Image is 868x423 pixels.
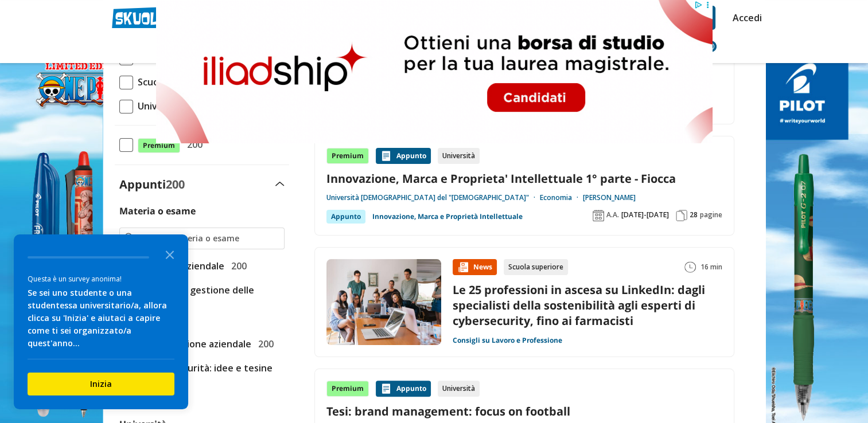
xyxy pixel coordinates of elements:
[139,233,279,244] input: Ricerca materia o esame
[124,233,135,244] img: Ricerca materia o esame
[690,210,698,220] span: 28
[380,383,392,394] img: Appunti contenuto
[158,242,181,265] button: Close the survey
[133,336,251,351] span: Organizzazione aziendale
[583,193,636,202] a: [PERSON_NAME]
[326,404,722,419] a: Tesi: brand management: focus on football
[133,75,213,89] span: Scuola Superiore
[684,261,696,273] img: Tempo lettura
[14,234,188,409] div: Survey
[275,182,285,186] img: Apri e chiudi sezione
[593,210,604,221] img: Anno accademico
[326,210,365,224] div: Appunto
[733,6,757,30] a: Accedi
[133,283,285,312] span: Economia e gestione delle imprese
[438,148,480,164] div: Università
[227,258,247,273] span: 200
[326,193,540,202] a: Università [DEMOGRAPHIC_DATA] del "[DEMOGRAPHIC_DATA]"
[453,336,562,345] a: Consigli su Lavoro e Professione
[606,210,619,220] span: A.A.
[700,259,722,275] span: 16 min
[326,171,722,186] a: Innovazione, Marca e Proprieta' Intellettuale 1° parte - Fiocca
[457,261,469,273] img: News contenuto
[326,259,441,345] img: Immagine news
[376,381,431,397] div: Appunto
[504,259,568,275] div: Scuola superiore
[119,205,196,217] label: Materia o esame
[133,361,285,390] span: Tesina maturità: idee e tesine svolte
[28,287,174,350] div: Se sei uno studente o una studentessa universitario/a, allora clicca su 'Inizia' e aiutaci a capi...
[182,137,203,152] span: 200
[700,210,722,220] span: pagine
[119,177,185,192] label: Appunti
[380,150,392,162] img: Appunti contenuto
[133,99,184,113] span: Università
[372,210,523,224] a: Innovazione, Marca e Proprietà Intellettuale
[453,282,705,328] a: Le 25 professioni in ascesa su LinkedIn: dagli specialisti della sostenibilità agli esperti di cy...
[326,381,369,397] div: Premium
[453,259,497,275] div: News
[166,177,185,192] span: 200
[438,381,480,397] div: Università
[376,148,431,164] div: Appunto
[676,210,687,221] img: Pagine
[28,273,174,284] div: Questa è un survey anonima!
[28,373,174,395] button: Inizia
[138,138,180,153] span: Premium
[254,336,274,351] span: 200
[621,210,669,220] span: [DATE]-[DATE]
[326,148,369,164] div: Premium
[540,193,583,202] a: Economia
